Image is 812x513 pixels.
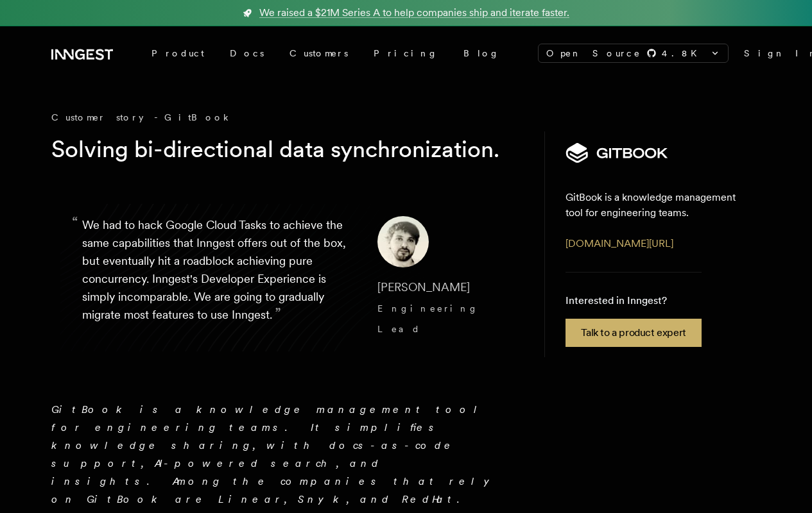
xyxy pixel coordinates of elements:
[566,319,701,347] a: Talk to a product expert
[451,42,512,65] a: Blog
[377,303,479,334] span: Engineering Lead
[72,219,78,226] span: “
[217,42,277,65] a: Docs
[82,216,357,339] p: We had to hack Google Cloud Tasks to achieve the same capabilities that Inngest offers out of the...
[662,47,705,60] span: 4.8 K
[566,237,673,249] a: [DOMAIN_NAME][URL]
[566,190,740,221] p: GitBook is a knowledge management tool for engineering teams.
[277,42,361,65] a: Customers
[566,142,668,164] img: GitBook's logo
[259,5,569,21] span: We raised a $21M Series A to help companies ship and iterate faster.
[377,280,470,294] span: [PERSON_NAME]
[361,42,451,65] a: Pricing
[51,403,499,505] em: GitBook is a knowledge management tool for engineering teams. It simplifies knowledge sharing, wi...
[566,293,701,308] p: Interested in Inngest?
[51,111,524,124] div: Customer story - GitBook
[377,216,429,267] img: Image of Johan Preynat
[275,304,281,323] span: ”
[139,42,217,65] div: Product
[546,47,641,60] span: Open Source
[51,134,503,165] h1: Solving bi-directional data synchronization.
